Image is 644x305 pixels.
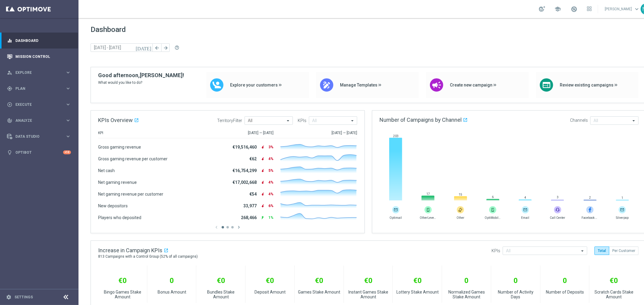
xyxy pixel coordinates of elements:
i: person_search [7,70,12,75]
span: Data Studio [15,135,65,138]
i: keyboard_arrow_right [65,102,71,107]
i: gps_fixed [7,86,12,91]
span: keyboard_arrow_down [633,6,640,12]
div: Plan [7,86,65,91]
button: lightbulb Optibot +10 [7,150,71,155]
a: Dashboard [15,33,71,49]
button: person_search Explore keyboard_arrow_right [7,70,71,75]
button: equalizer Dashboard [7,38,71,43]
div: Mission Control [7,49,71,64]
i: play_circle_outline [7,102,12,107]
a: Settings [14,295,33,299]
div: Analyze [7,118,65,123]
i: track_changes [7,118,12,123]
span: Analyze [15,119,65,122]
div: Explore [7,70,65,75]
i: equalizer [7,38,12,43]
button: Mission Control [7,54,71,59]
i: keyboard_arrow_right [65,86,71,91]
i: keyboard_arrow_right [65,70,71,75]
a: [PERSON_NAME]keyboard_arrow_down [604,5,641,14]
a: Optibot [15,144,63,160]
button: Data Studio keyboard_arrow_right [7,134,71,139]
div: Optibot [7,144,71,160]
button: track_changes Analyze keyboard_arrow_right [7,118,71,123]
div: Execute [7,102,65,107]
span: Execute [15,103,65,106]
button: play_circle_outline Execute keyboard_arrow_right [7,102,71,107]
i: settings [6,294,11,300]
i: keyboard_arrow_right [65,134,71,139]
span: school [554,6,561,12]
div: Dashboard [7,33,71,49]
i: keyboard_arrow_right [65,118,71,123]
button: gps_fixed Plan keyboard_arrow_right [7,86,71,91]
span: Plan [15,87,65,90]
i: lightbulb [7,150,12,155]
span: Explore [15,71,65,74]
div: +10 [63,150,71,154]
a: Mission Control [15,49,71,64]
div: Data Studio [7,134,65,139]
